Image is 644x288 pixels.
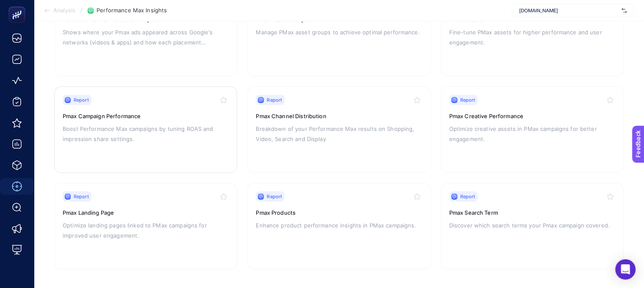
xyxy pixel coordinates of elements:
[5,3,32,9] span: Feedback
[80,7,83,14] span: /
[449,208,615,217] h3: Pmax Search Term
[449,124,615,144] p: Optimize creative assets in PMax campaigns for better engagement.
[256,220,422,230] p: Enhance product performance insights in PMax campaigns.
[449,112,615,120] h3: Pmax Creative Performance
[256,208,422,217] h3: Pmax Products
[256,124,422,144] p: Breakdown of your Performance Max results on Shopping, Video, Search and Display
[63,124,229,144] p: Boost Performance Max campaigns by tuning ROAS and impression share settings.
[63,220,229,241] p: Optimize landing pages linked to PMax campaigns for improved user engagement.
[74,193,89,200] span: Report
[256,27,422,37] p: Manage PMax asset groups to achieve optimal performance.
[519,7,618,14] span: [DOMAIN_NAME]
[441,86,624,173] a: ReportPmax Creative PerformanceOptimize creative assets in PMax campaigns for better engagement.
[622,6,627,15] img: svg%3e
[615,259,636,280] div: Open Intercom Messenger
[54,183,237,269] a: ReportPmax Landing PageOptimize landing pages linked to PMax campaigns for improved user engagement.
[247,86,430,173] a: ReportPmax Channel DistributionBreakdown of your Performance Max results on Shopping, Video, Sear...
[54,86,237,173] a: ReportPmax Campaign PerformanceBoost Performance Max campaigns by tuning ROAS and impression shar...
[267,97,282,103] span: Report
[63,208,229,217] h3: Pmax Landing Page
[247,183,430,269] a: ReportPmax ProductsEnhance product performance insights in PMax campaigns.
[74,97,89,103] span: Report
[53,7,75,14] span: Analysis
[441,183,624,269] a: ReportPmax Search TermDiscover which search terms your Pmax campaign covered.
[460,97,475,103] span: Report
[267,193,282,200] span: Report
[256,112,422,120] h3: Pmax Channel Distribution
[460,193,475,200] span: Report
[449,220,615,230] p: Discover which search terms your Pmax campaign covered.
[63,27,229,47] p: Shows where your Pmax ads appeared across Google's networks (videos & apps) and how each placemen...
[63,112,229,120] h3: Pmax Campaign Performance
[97,7,167,14] span: Performance Max Insights
[449,27,615,47] p: Fine-tune PMax assets for higher performance and user engagement.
